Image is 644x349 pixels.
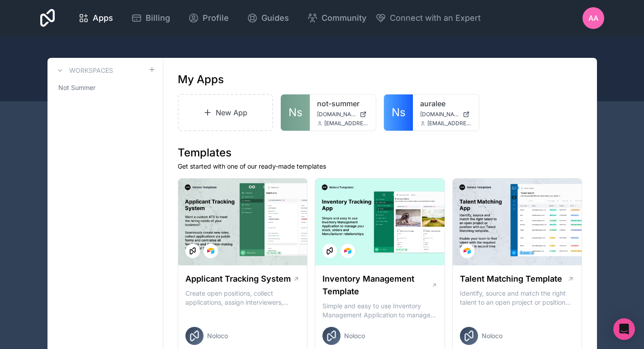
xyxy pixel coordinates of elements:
p: Identify, source and match the right talent to an open project or position with our Talent Matchi... [460,289,575,307]
span: [DOMAIN_NAME] [317,111,356,118]
h1: My Apps [178,72,224,87]
a: Billing [124,8,177,28]
span: Connect with an Expert [390,12,481,24]
span: Billing [146,12,170,24]
span: [DOMAIN_NAME] [420,111,459,118]
a: Guides [240,8,296,28]
a: Profile [181,8,236,28]
a: Ns [384,94,413,131]
a: [DOMAIN_NAME] [317,111,369,118]
p: Get started with one of our ready-made templates [178,162,582,171]
span: [EMAIL_ADDRESS][DOMAIN_NAME] [324,120,369,127]
div: Open Intercom Messenger [613,318,635,340]
span: Apps [93,12,113,24]
img: Airtable Logo [344,247,351,255]
a: Ns [281,94,310,131]
span: Ns [392,105,406,120]
a: Not Summer [55,80,156,96]
h1: Templates [178,146,582,160]
a: Community [300,8,374,28]
h3: Workspaces [69,66,113,75]
span: Noloco [207,331,228,340]
h1: Inventory Management Template [322,273,431,298]
a: Apps [71,8,120,28]
a: not-summer [317,98,369,109]
img: Airtable Logo [464,247,471,255]
span: Noloco [482,331,502,340]
span: Guides [261,12,289,24]
span: AA [588,13,598,24]
span: Noloco [344,331,365,340]
span: [EMAIL_ADDRESS][DOMAIN_NAME] [427,120,472,127]
button: Connect with an Expert [375,12,481,24]
span: Not Summer [58,83,95,92]
p: Simple and easy to use Inventory Management Application to manage your stock, orders and Manufact... [322,302,437,320]
img: Airtable Logo [207,247,214,255]
a: [DOMAIN_NAME] [420,111,472,118]
a: Workspaces [55,65,113,76]
p: Create open positions, collect applications, assign interviewers, centralise candidate feedback a... [185,289,300,307]
h1: Applicant Tracking System [185,273,291,285]
span: Community [322,12,366,24]
a: auralee [420,98,472,109]
span: Profile [203,12,229,24]
a: New App [178,94,274,131]
h1: Talent Matching Template [460,273,562,285]
span: Ns [289,105,303,120]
